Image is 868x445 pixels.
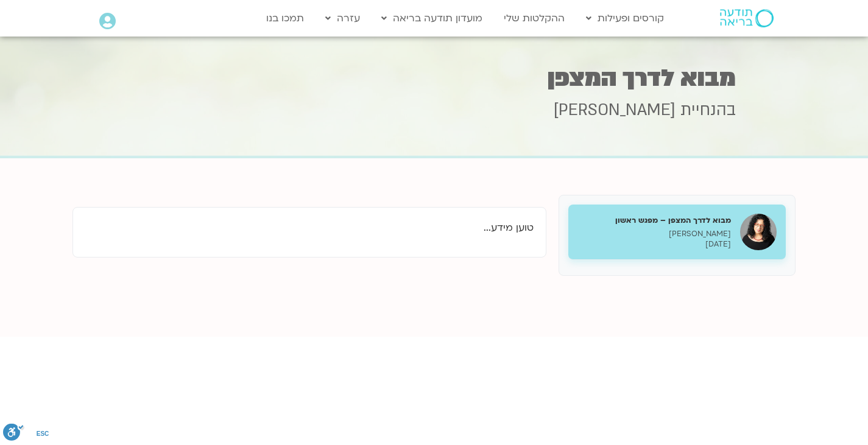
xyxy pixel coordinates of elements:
p: [DATE] [577,239,731,250]
h1: מבוא לדרך המצפן [133,66,736,90]
a: עזרה [319,7,366,30]
a: תמכו בנו [260,7,310,30]
p: [PERSON_NAME] [577,229,731,239]
img: תודעה בריאה [720,9,774,27]
a: ההקלטות שלי [498,7,571,30]
span: בהנחיית [680,99,736,121]
a: מועדון תודעה בריאה [375,7,489,30]
p: טוען מידע... [85,220,534,236]
span: [PERSON_NAME] [554,99,676,121]
h5: מבוא לדרך המצפן – מפגש ראשון [577,215,731,226]
a: קורסים ופעילות [580,7,670,30]
img: מבוא לדרך המצפן – מפגש ראשון [740,214,777,250]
